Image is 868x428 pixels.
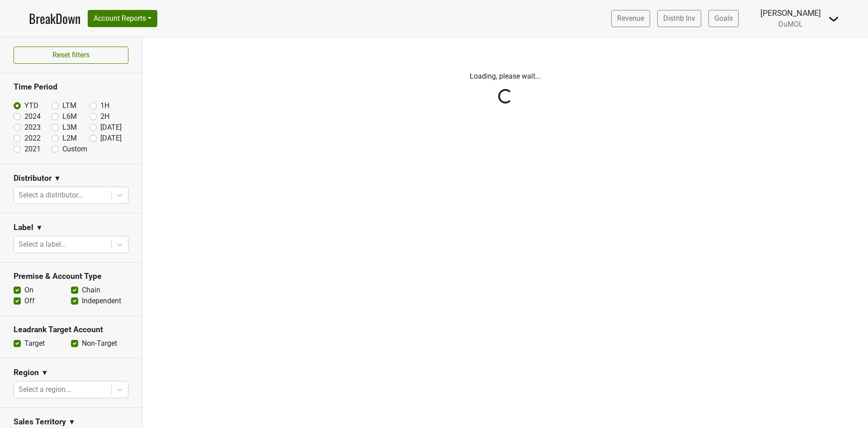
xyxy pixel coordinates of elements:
p: Loading, please wait... [255,71,756,82]
div: [PERSON_NAME] [760,7,821,19]
a: Goals [708,10,739,27]
button: Account Reports [88,10,157,27]
img: Dropdown Menu [828,14,839,24]
span: DuMOL [778,20,803,28]
a: BreakDown [29,9,80,28]
a: Distrib Inv [657,10,701,27]
a: Revenue [611,10,650,27]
